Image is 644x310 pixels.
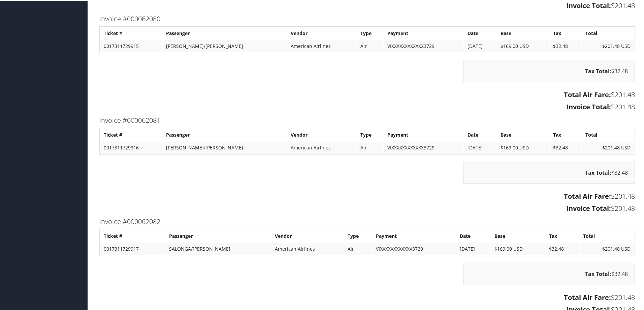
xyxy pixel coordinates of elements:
[582,27,634,39] th: Total
[344,242,372,254] td: Air
[456,242,490,254] td: [DATE]
[287,141,356,153] td: American Airlines
[580,242,634,254] td: $201.48 USD
[373,229,456,242] th: Payment
[384,27,463,39] th: Payment
[287,39,356,52] td: American Airlines
[564,191,611,200] strong: Total Air Fare:
[585,67,611,74] strong: Tax Total:
[287,128,356,140] th: Vendor
[550,128,581,140] th: Tax
[99,89,635,99] h3: $201.48
[99,102,635,111] h3: $201.48
[99,115,635,124] h3: Invoice #000062081
[546,229,579,242] th: Tax
[384,141,463,153] td: VIXXXXXXXXXXXX3729
[99,0,635,10] h3: $201.48
[464,27,496,39] th: Date
[166,229,271,242] th: Passenger
[497,128,549,140] th: Base
[463,262,635,284] div: $32.48
[100,39,162,52] td: 0017311729915
[99,191,635,200] h3: $201.48
[463,161,635,183] div: $32.48
[564,292,611,301] strong: Total Air Fare:
[580,229,634,242] th: Total
[582,141,634,153] td: $201.48 USD
[287,27,356,39] th: Vendor
[357,141,383,153] td: Air
[566,0,611,9] strong: Invoice Total:
[357,27,383,39] th: Type
[491,242,545,254] td: $169.00 USD
[585,168,611,176] strong: Tax Total:
[497,39,549,52] td: $169.00 USD
[464,141,496,153] td: [DATE]
[464,39,496,52] td: [DATE]
[100,141,162,153] td: 0017311729916
[550,27,581,39] th: Tax
[344,229,372,242] th: Type
[497,141,549,153] td: $169.00 USD
[271,229,344,242] th: Vendor
[99,292,635,302] h3: $201.48
[497,27,549,39] th: Base
[550,141,581,153] td: $32.48
[566,102,611,111] strong: Invoice Total:
[163,27,287,39] th: Passenger
[463,59,635,82] div: $32.48
[99,203,635,213] h3: $201.48
[582,128,634,140] th: Total
[163,39,287,52] td: [PERSON_NAME]/[PERSON_NAME]
[163,128,287,140] th: Passenger
[456,229,490,242] th: Date
[550,39,581,52] td: $32.48
[100,242,165,254] td: 0017311729917
[384,39,463,52] td: VIXXXXXXXXXXXX3729
[271,242,344,254] td: American Airlines
[100,128,162,140] th: Ticket #
[582,39,634,52] td: $201.48 USD
[166,242,271,254] td: SALONGA/[PERSON_NAME]
[384,128,463,140] th: Payment
[100,27,162,39] th: Ticket #
[464,128,496,140] th: Date
[100,229,165,242] th: Ticket #
[585,270,611,277] strong: Tax Total:
[99,216,635,226] h3: Invoice #000062082
[566,203,611,212] strong: Invoice Total:
[491,229,545,242] th: Base
[546,242,579,254] td: $32.48
[357,128,383,140] th: Type
[163,141,287,153] td: [PERSON_NAME]/[PERSON_NAME]
[99,13,635,23] h3: Invoice #000062080
[357,39,383,52] td: Air
[373,242,456,254] td: VIXXXXXXXXXXXX3729
[564,89,611,98] strong: Total Air Fare:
